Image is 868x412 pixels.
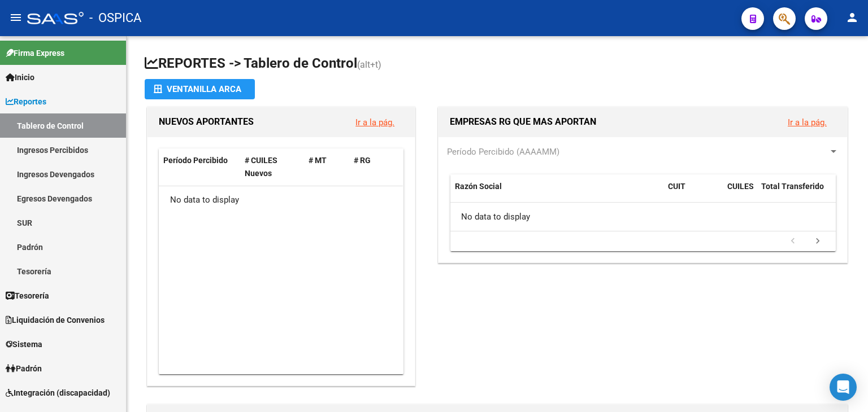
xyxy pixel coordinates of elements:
[450,116,596,127] span: EMPRESAS RG QUE MAS APORTAN
[663,174,723,212] datatable-header-cell: CUIT
[6,387,110,399] span: Integración (discapacidad)
[159,148,240,186] datatable-header-cell: Período Percibido
[355,117,394,128] a: Ir a la pág.
[782,235,804,248] a: go to previous page
[163,156,228,165] span: Período Percibido
[788,117,827,128] a: Ir a la pág.
[159,186,403,214] div: No data to display
[761,182,824,191] span: Total Transferido
[6,314,105,326] span: Liquidación de Convenios
[830,374,857,401] div: Open Intercom Messenger
[757,174,836,212] datatable-header-cell: Total Transferido
[245,156,277,178] span: # CUILES Nuevos
[346,112,403,133] button: Ir a la pág.
[354,156,371,165] span: # RG
[6,47,64,59] span: Firma Express
[89,6,141,30] span: - OSPICA
[455,182,502,191] span: Razón Social
[6,71,34,84] span: Inicio
[779,112,836,133] button: Ir a la pág.
[240,148,305,186] datatable-header-cell: # CUILES Nuevos
[349,148,394,186] datatable-header-cell: # RG
[450,203,836,231] div: No data to display
[154,79,246,99] div: Ventanilla ARCA
[9,11,23,24] mat-icon: menu
[450,174,663,212] datatable-header-cell: Razón Social
[145,54,850,74] h1: REPORTES -> Tablero de Control
[807,235,828,248] a: go to next page
[6,338,42,350] span: Sistema
[304,148,349,186] datatable-header-cell: # MT
[6,290,49,302] span: Tesorería
[845,11,859,24] mat-icon: person
[723,174,757,212] datatable-header-cell: CUILES
[6,362,42,375] span: Padrón
[145,79,255,99] button: Ventanilla ARCA
[6,95,46,108] span: Reportes
[668,182,685,191] span: CUIT
[447,147,559,157] span: Período Percibido (AAAAMM)
[727,182,754,191] span: CUILES
[357,59,381,70] span: (alt+t)
[309,156,327,165] span: # MT
[159,116,254,127] span: NUEVOS APORTANTES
